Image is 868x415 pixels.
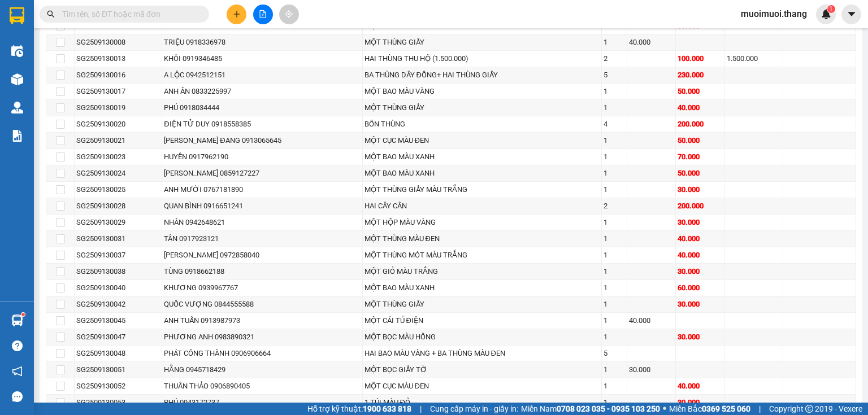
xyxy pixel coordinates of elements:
[76,266,160,277] div: SG2509130038
[75,215,162,231] td: SG2509130029
[75,34,162,51] td: SG2509130008
[76,397,160,408] div: SG2509130053
[75,313,162,329] td: SG2509130045
[47,10,55,18] span: search
[363,404,411,413] strong: 1900 633 818
[76,200,160,212] div: SG2509130028
[604,53,625,64] div: 2
[164,168,360,179] div: [PERSON_NAME] 0859127227
[364,168,600,179] div: MỘT BAO MÀU XANH
[364,233,600,244] div: MỘT THÙNG MÀU ĐEN
[629,315,674,326] div: 40.000
[11,45,23,57] img: warehouse-icon
[11,314,23,326] img: warehouse-icon
[364,217,600,228] div: MỘT HỘP MÀU VÀNG
[75,198,162,215] td: SG2509130028
[678,282,723,294] div: 60.000
[604,69,625,81] div: 5
[604,282,625,294] div: 1
[604,250,625,261] div: 1
[430,403,518,415] span: Cung cấp máy in - giấy in:
[829,5,833,13] span: 1
[678,151,723,163] div: 70.000
[164,217,360,228] div: NHÂN 0942648621
[364,331,600,343] div: MỘT BỌC MÀU HỒNG
[604,299,625,310] div: 1
[678,381,723,392] div: 40.000
[678,184,723,195] div: 30.000
[164,69,360,81] div: A LỘC 0942512151
[164,233,360,244] div: TÂN 0917923121
[76,184,160,195] div: SG2509130025
[75,149,162,165] td: SG2509130023
[259,10,267,18] span: file-add
[76,168,160,179] div: SG2509130024
[364,397,600,408] div: 1 TÚI MÀU ĐỎ
[604,200,625,212] div: 2
[604,37,625,48] div: 1
[164,119,360,130] div: ĐIỆN TỬ DUY 0918558385
[164,250,360,261] div: [PERSON_NAME] 0972858040
[364,135,600,146] div: MỘT CỤC MÀU ĐEN
[364,381,600,392] div: MỘT CỤC MÀU ĐEN
[364,250,600,261] div: MỘT THÙNG MÓT MÀU TRẮNG
[12,391,23,402] span: message
[557,404,660,413] strong: 0708 023 035 - 0935 103 250
[364,69,600,81] div: BA THÙNG DÂY ĐỒNG+ HAI THÙNG GIẤY
[76,299,160,310] div: SG2509130042
[629,37,674,48] div: 40.000
[75,100,162,116] td: SG2509130019
[669,403,750,415] span: Miền Bắc
[12,366,23,377] span: notification
[604,381,625,392] div: 1
[732,7,816,21] span: muoimuoi.thang
[164,37,360,48] div: TRIỆU 0918336978
[702,404,750,413] strong: 0369 525 060
[62,8,196,20] input: Tìm tên, số ĐT hoặc mã đơn
[76,381,160,392] div: SG2509130052
[164,184,360,195] div: ANH MƯỜI 0767181890
[164,331,360,343] div: PHƯƠNG ANH 0983890321
[678,69,723,81] div: 230.000
[604,217,625,228] div: 1
[841,5,861,24] button: caret-down
[678,266,723,277] div: 30.000
[75,247,162,264] td: SG2509130037
[604,102,625,113] div: 1
[11,73,23,85] img: warehouse-icon
[759,403,761,415] span: |
[678,200,723,212] div: 200.000
[364,86,600,97] div: MỘT BAO MÀU VÀNG
[253,5,273,24] button: file-add
[76,102,160,113] div: SG2509130019
[164,102,360,113] div: PHÚ 0918034444
[164,315,360,326] div: ANH TUẤN 0913987973
[678,86,723,97] div: 50.000
[76,69,160,81] div: SG2509130016
[164,348,360,359] div: PHÁT CÔNG THÀNH 0906906664
[75,84,162,100] td: SG2509130017
[827,5,835,13] sup: 1
[11,102,23,113] img: warehouse-icon
[604,348,625,359] div: 5
[164,299,360,310] div: QUỐC VƯỢNG 0844555588
[307,403,411,415] span: Hỗ trợ kỹ thuật:
[604,151,625,163] div: 1
[76,53,160,64] div: SG2509130013
[364,200,600,212] div: HAI CÂY CÂN
[75,231,162,247] td: SG2509130031
[11,130,23,142] img: solution-icon
[75,395,162,411] td: SG2509130053
[727,53,780,64] div: 1.500.000
[76,233,160,244] div: SG2509130031
[678,250,723,261] div: 40.000
[164,53,360,64] div: KHÔI 0919346485
[76,217,160,228] div: SG2509130029
[678,331,723,343] div: 30.000
[821,9,831,19] img: icon-new-feature
[75,378,162,395] td: SG2509130052
[604,331,625,343] div: 1
[233,10,241,18] span: plus
[604,135,625,146] div: 1
[629,364,674,375] div: 30.000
